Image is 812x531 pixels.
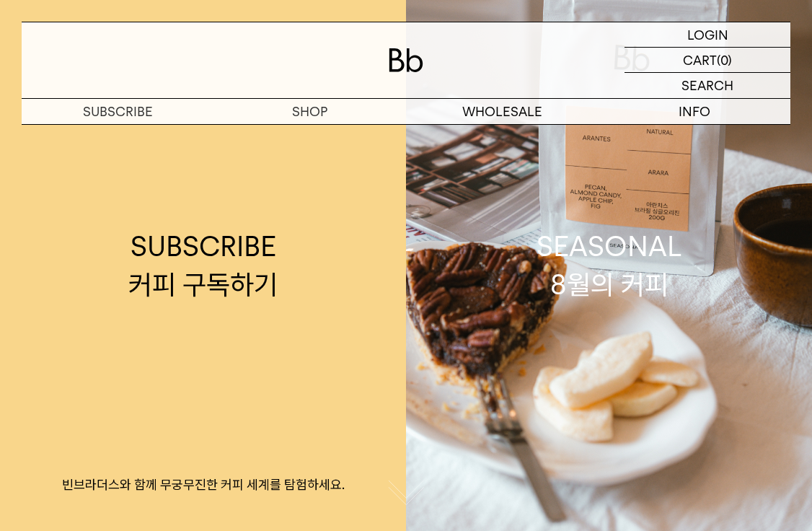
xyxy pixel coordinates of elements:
p: CART [683,48,717,72]
div: SUBSCRIBE 커피 구독하기 [128,227,278,304]
a: SUBSCRIBE [22,99,214,124]
p: INFO [599,99,791,124]
p: (0) [717,48,732,72]
img: 로고 [389,48,423,72]
a: SHOP [214,99,407,124]
p: WHOLESALE [406,99,599,124]
div: SEASONAL 8월의 커피 [537,227,682,304]
p: LOGIN [687,22,728,47]
a: CART (0) [625,48,790,73]
p: SEARCH [681,73,733,98]
a: LOGIN [625,22,790,48]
